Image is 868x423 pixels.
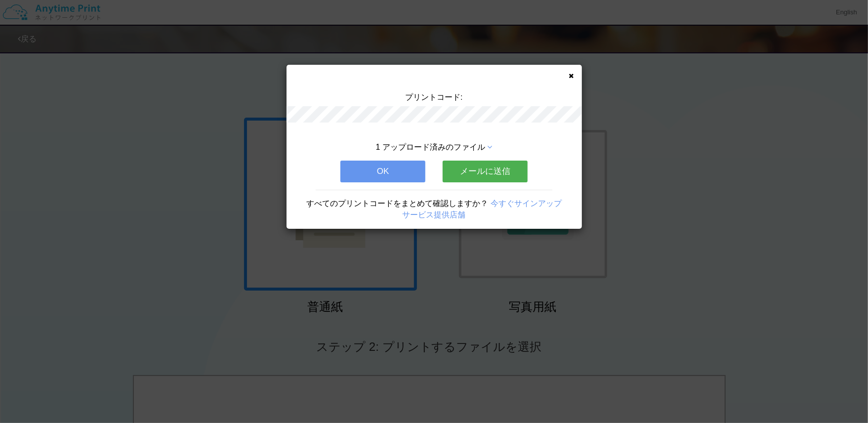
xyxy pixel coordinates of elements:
span: すべてのプリントコードをまとめて確認しますか？ [306,199,488,208]
a: 今すぐサインアップ [491,199,562,208]
span: プリントコード: [405,93,462,101]
a: サービス提供店舗 [403,211,466,219]
button: メールに送信 [443,161,528,182]
button: OK [340,161,425,182]
span: 1 アップロード済みのファイル [376,143,485,151]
